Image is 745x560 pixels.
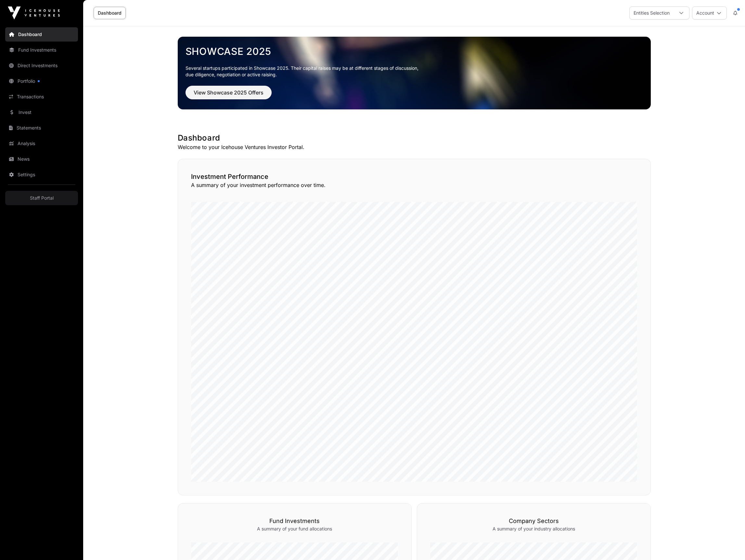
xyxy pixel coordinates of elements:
[5,90,78,104] a: Transactions
[630,7,674,19] div: Entities Selection
[194,89,263,96] span: View Showcase 2025 Offers
[186,45,643,57] a: Showcase 2025
[186,86,272,99] button: View Showcase 2025 Offers
[178,143,651,151] p: Welcome to your Icehouse Ventures Investor Portal.
[430,516,637,526] h3: Company Sectors
[191,516,398,526] h3: Fund Investments
[5,58,78,73] a: Direct Investments
[5,105,78,119] a: Invest
[191,172,637,181] h2: Investment Performance
[5,191,78,205] a: Staff Portal
[5,168,78,182] a: Settings
[5,121,78,135] a: Statements
[692,6,727,19] button: Account
[8,6,60,19] img: Icehouse Ventures Logo
[430,526,637,532] p: A summary of your industry allocations
[5,43,78,57] a: Fund Investments
[191,526,398,532] p: A summary of your fund allocations
[186,92,272,99] a: View Showcase 2025 Offers
[191,181,637,189] p: A summary of your investment performance over time.
[178,133,651,143] h1: Dashboard
[5,136,78,151] a: Analysis
[94,7,126,19] a: Dashboard
[186,65,643,78] p: Several startups participated in Showcase 2025. Their capital raises may be at different stages o...
[5,27,78,42] a: Dashboard
[5,74,78,88] a: Portfolio
[178,37,651,109] img: Showcase 2025
[5,152,78,166] a: News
